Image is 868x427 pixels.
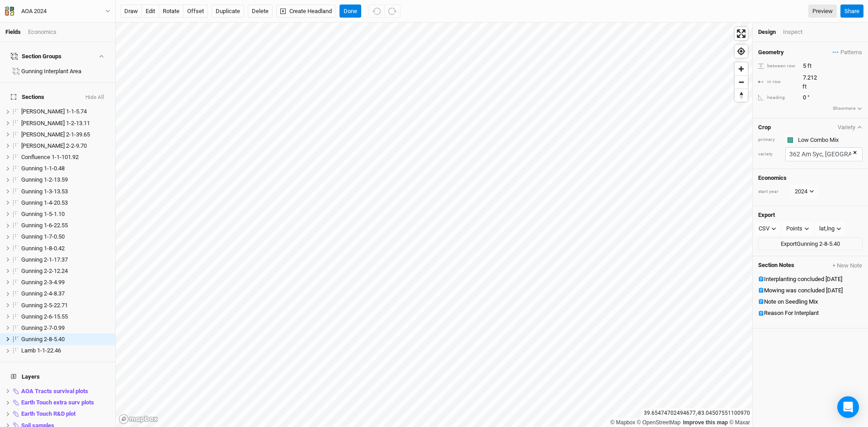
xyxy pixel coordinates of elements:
[21,347,110,354] div: Lamb 1-1-22.46
[735,89,748,102] button: Reset bearing to north
[116,23,752,427] canvas: Map
[840,5,863,18] button: Share
[782,222,813,235] button: Points
[21,199,68,206] span: Gunning 1-4-20.53
[21,290,110,297] div: Gunning 2-4-8.37
[21,176,110,183] div: Gunning 1-2-13.59
[758,237,863,251] button: ExportGunning 2-8-5.40
[21,165,110,172] div: Gunning 1-1-0.48
[758,94,798,101] div: heading
[5,368,110,386] h4: Layers
[837,396,859,418] div: Open Intercom Messenger
[795,135,863,145] input: Low Combo Mix
[21,233,65,240] span: Gunning 1-7-0.50
[21,233,110,240] div: Gunning 1-7-0.50
[21,324,110,332] div: Gunning 2-7-0.99
[683,419,728,426] a: Improve this map
[384,5,401,18] button: Redo (^Z)
[21,313,110,320] div: Gunning 2-6-15.55
[753,296,868,307] button: Note on Seedling Mix
[729,419,750,426] a: Maxar
[21,222,68,229] span: Gunning 1-6-22.55
[21,108,110,115] div: Carter 1-1-5.74
[21,222,110,229] div: Gunning 1-6-22.55
[368,5,385,18] button: Undo (^z)
[21,142,110,150] div: Carter 2-2-9.70
[276,5,336,18] button: Create Headland
[21,68,110,75] div: Gunning Interplant Area
[735,27,748,40] span: Enter fullscreen
[21,290,65,297] span: Gunning 2-4-8.37
[642,408,752,418] div: 39.65474702494677 , -83.04507551100970
[5,6,111,16] button: AOA 2024
[758,211,863,219] h4: Export
[118,414,158,424] a: Mapbox logo
[248,5,273,18] button: Delete
[21,267,110,275] div: Gunning 2-2-12.24
[764,276,863,283] div: Interplanting concluded 3-26-25
[815,222,845,235] button: lat,lng
[735,62,748,75] button: Zoom in
[853,148,857,158] button: ×
[21,302,68,309] span: Gunning 2-5-22.71
[21,7,47,16] div: AOA 2024
[758,28,776,36] div: Design
[786,224,802,233] div: Points
[97,53,105,59] button: Show section groups
[758,188,790,195] div: start year
[21,399,110,406] div: Earth Touch extra surv plots
[21,324,65,331] span: Gunning 2-7-0.99
[832,47,863,57] button: Patterns
[753,285,868,296] button: Mowing was concluded [DATE]
[21,131,90,138] span: [PERSON_NAME] 2-1-39.65
[85,94,104,101] button: Hide All
[340,5,361,18] button: Done
[21,199,110,206] div: Gunning 1-4-20.53
[758,63,798,70] div: between row
[21,154,79,160] span: Confluence 1-1-101.92
[21,245,110,252] div: Gunning 1-8-0.42
[764,298,863,305] div: Note on Seedling Mix
[21,211,110,218] div: Gunning 1-5-1.10
[21,410,75,417] span: Earth Touch R&D plot
[802,83,807,90] span: ft
[142,5,159,18] button: edit
[764,287,863,294] div: Mowing was concluded 3-11-25
[753,273,868,285] button: Interplanting concluded [DATE]
[11,53,61,60] div: Section Groups
[21,211,65,217] span: Gunning 1-5-1.10
[808,5,837,18] a: Preview
[832,262,863,270] button: + New Note
[833,48,862,57] span: Patterns
[758,174,863,182] h4: Economics
[21,245,65,252] span: Gunning 1-8-0.42
[212,5,244,18] button: Duplicate
[21,256,68,263] span: Gunning 2-1-17.37
[21,279,65,286] span: Gunning 2-3-4.99
[21,120,110,127] div: Carter 1-2-13.11
[21,108,87,115] span: [PERSON_NAME] 1-1-5.74
[21,410,110,418] div: Earth Touch R&D plot
[735,76,748,89] span: Zoom out
[819,224,835,233] div: lat,lng
[785,147,863,161] input: 362 Am Syc, 102 Bur Oak, 39 Bl Wal, 102 SW Oak, 361 R Map, 39 SLB Hic, 102 R Bir, 102 Pin Oak
[21,154,110,161] div: Confluence 1-1-101.92
[11,94,44,101] span: Sections
[758,49,784,56] h4: Geometry
[735,45,748,58] button: Find my location
[755,222,780,235] button: CSV
[758,79,798,85] div: in row
[21,302,110,309] div: Gunning 2-5-22.71
[758,262,794,270] span: Section Notes
[159,5,184,18] button: rotate
[764,310,863,317] div: Reason For Interplant
[758,124,771,131] h4: Crop
[610,419,635,426] a: Mapbox
[21,165,65,172] span: Gunning 1-1-0.48
[735,75,748,89] button: Zoom out
[21,142,87,149] span: [PERSON_NAME] 2-2-9.70
[21,399,94,406] span: Earth Touch extra surv plots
